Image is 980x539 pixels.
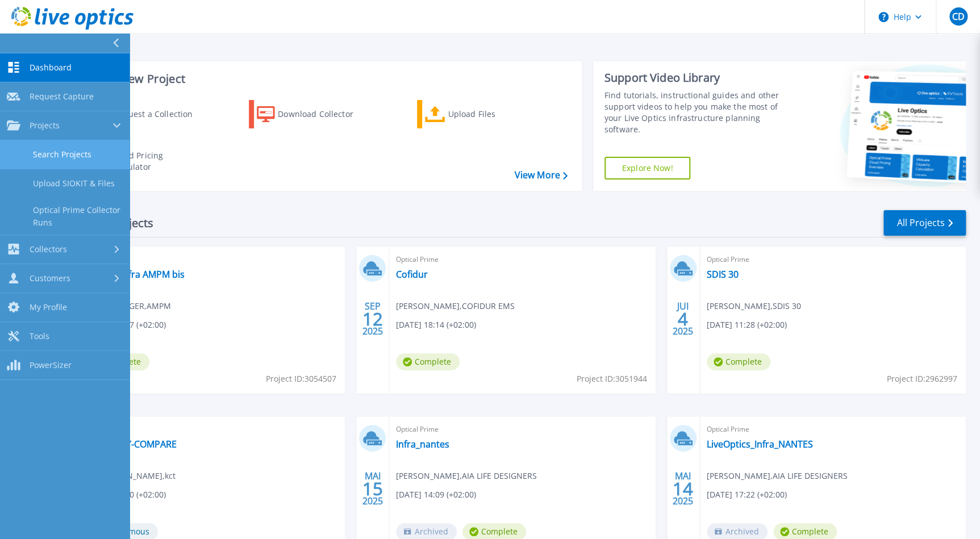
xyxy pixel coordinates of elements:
a: Request a Collection [81,100,207,128]
span: Optical Prime [86,253,338,266]
span: Request Capture [30,91,94,102]
span: [DATE] 11:28 (+02:00) [707,319,787,331]
a: Cofidur [396,269,428,280]
span: Optical Prime [396,253,648,266]
a: Download Collector [249,100,376,128]
a: View More [514,170,567,181]
span: [DATE] 18:14 (+02:00) [396,319,476,331]
span: CD [952,12,964,21]
div: Find tutorials, instructional guides and other support videos to help you make the most of your L... [604,90,793,135]
span: C�[PERSON_NAME] , kct [86,470,176,482]
a: Upload Files [417,100,544,128]
div: Upload Files [448,103,539,126]
div: SEP 2025 [362,298,383,340]
span: Optical Prime [86,423,338,436]
span: Project ID: 3051944 [577,373,647,385]
span: Optical Prime [396,423,648,436]
span: Projects [30,120,60,131]
a: AMPM - Infra AMPM bis [86,269,185,280]
a: SDIS 30 [707,269,739,280]
span: Collectors [30,244,67,254]
a: CH-BELLEY-COMPARE [86,438,177,450]
span: PowerSizer [30,360,72,370]
div: MAI 2025 [362,468,383,509]
a: LiveOptics_Infra_NANTES [707,438,813,450]
span: 15 [362,484,383,494]
span: [PERSON_NAME] , COFIDUR EMS [396,300,515,312]
span: 12 [362,314,383,324]
span: Complete [707,353,770,370]
div: Cloud Pricing Calculator [111,150,202,173]
div: Request a Collection [113,103,204,126]
span: My Profile [30,302,67,312]
div: JUI 2025 [672,298,694,340]
a: Infra_nantes [396,438,449,450]
div: Download Collector [278,103,369,126]
span: 14 [673,484,693,494]
span: Project ID: 3054507 [266,373,336,385]
a: All Projects [883,210,966,236]
div: MAI 2025 [672,468,694,509]
span: [PERSON_NAME] , AIA LIFE DESIGNERS [707,470,848,482]
a: Cloud Pricing Calculator [81,147,207,176]
span: [DATE] 17:22 (+02:00) [707,488,787,501]
span: 4 [678,314,688,324]
div: Support Video Library [604,70,793,85]
span: [PERSON_NAME] , AIA LIFE DESIGNERS [396,470,537,482]
span: [PERSON_NAME] , SDIS 30 [707,300,801,312]
span: Customers [30,273,70,283]
a: Explore Now! [604,157,691,179]
h3: Start a New Project [81,73,567,85]
span: Project ID: 2962997 [887,373,957,385]
span: [DATE] 14:09 (+02:00) [396,488,476,501]
span: Optical Prime [707,253,959,266]
span: Dashboard [30,62,72,73]
span: Optical Prime [707,423,959,436]
span: Tools [30,331,49,341]
span: Complete [396,353,460,370]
